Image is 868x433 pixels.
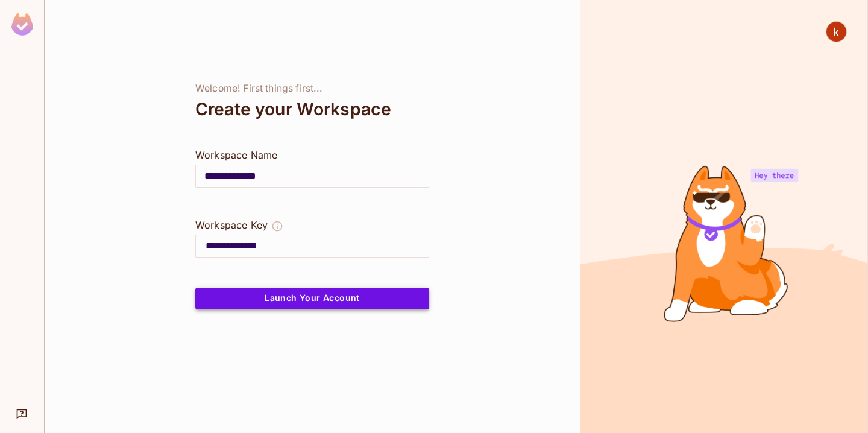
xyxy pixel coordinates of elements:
[8,402,36,426] div: Help & Updates
[195,148,429,162] div: Workspace Name
[826,22,846,42] img: kritsakorn choatchaojaru
[195,288,429,309] button: Launch Your Account
[195,83,429,95] div: Welcome! First things first...
[11,13,33,36] img: SReyMgAAAABJRU5ErkJggg==
[271,218,283,235] button: The Workspace Key is unique, and serves as the identifier of your workspace.
[195,218,268,232] div: Workspace Key
[195,95,429,124] div: Create your Workspace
